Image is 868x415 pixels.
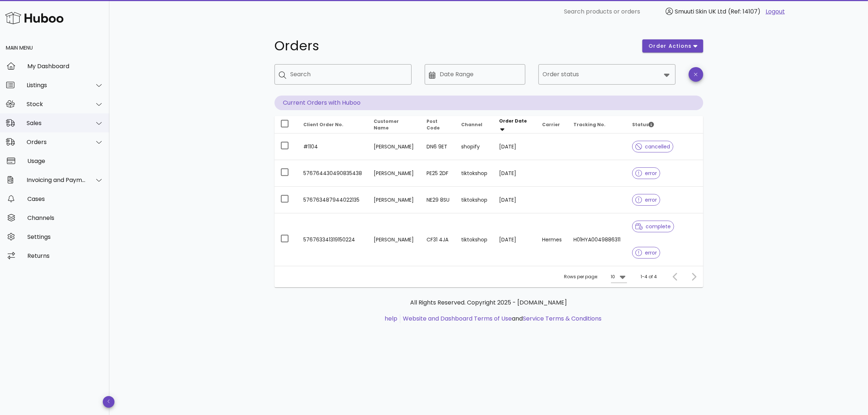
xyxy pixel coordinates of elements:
td: [PERSON_NAME] [368,133,421,160]
div: 1-4 of 4 [641,274,657,280]
a: Service Terms & Conditions [523,314,602,323]
div: Channels [27,214,104,221]
div: Invoicing and Payments [27,177,86,183]
span: error [635,197,657,202]
td: [DATE] [493,213,536,266]
a: Logout [766,7,785,16]
div: Rows per page: [564,266,627,287]
span: Customer Name [374,118,399,131]
span: Order Date [499,118,527,124]
span: Tracking No. [573,121,606,128]
span: order actions [648,42,692,50]
th: Client Order No. [298,116,368,133]
td: DN6 9ET [421,133,455,160]
div: Settings [27,233,104,240]
td: [DATE] [493,187,536,213]
span: Carrier [542,121,560,128]
a: help [385,314,397,323]
th: Post Code [421,116,455,133]
td: tiktokshop [455,160,493,187]
div: Orders [27,139,86,146]
span: cancelled [635,144,670,149]
th: Carrier [536,116,568,133]
th: Status [626,116,703,133]
span: complete [635,224,671,229]
img: Huboo Logo [5,10,63,26]
span: error [635,250,657,255]
div: My Dashboard [27,63,104,70]
td: 576763487944022135 [298,187,368,213]
td: [DATE] [493,133,536,160]
td: #1104 [298,133,368,160]
th: Customer Name [368,116,421,133]
div: 10Rows per page: [611,271,627,283]
td: NE29 8SU [421,187,455,213]
th: Channel [455,116,493,133]
button: order actions [642,39,703,53]
div: Stock [27,101,86,108]
td: H01HYA0049886311 [568,213,626,266]
p: All Rights Reserved. Copyright 2025 - [DOMAIN_NAME] [280,298,697,307]
td: Hermes [536,213,568,266]
td: [PERSON_NAME] [368,160,421,187]
td: shopify [455,133,493,160]
td: [PERSON_NAME] [368,187,421,213]
td: 576764430490835438 [298,160,368,187]
span: Status [632,121,654,128]
div: Sales [27,120,86,127]
td: 576763341319150224 [298,213,368,266]
p: Current Orders with Huboo [275,96,703,110]
span: (Ref: 14107) [728,7,760,16]
th: Order Date: Sorted descending. Activate to remove sorting. [493,116,536,133]
a: Website and Dashboard Terms of Use [403,314,512,323]
li: and [400,314,602,323]
td: [DATE] [493,160,536,187]
span: Client Order No. [304,121,344,128]
span: Post Code [427,118,440,131]
td: tiktokshop [455,213,493,266]
span: Smuuti Skin UK Ltd [675,7,726,16]
td: tiktokshop [455,187,493,213]
span: Channel [461,121,482,128]
span: error [635,171,657,176]
div: Cases [27,195,104,202]
td: CF31 4JA [421,213,455,266]
div: Returns [27,252,104,259]
td: PE25 2DF [421,160,455,187]
td: [PERSON_NAME] [368,213,421,266]
h1: Orders [275,39,634,53]
div: Listings [27,82,86,89]
div: 10 [611,274,615,280]
div: Usage [27,158,104,164]
th: Tracking No. [568,116,626,133]
div: Order status [538,64,676,85]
